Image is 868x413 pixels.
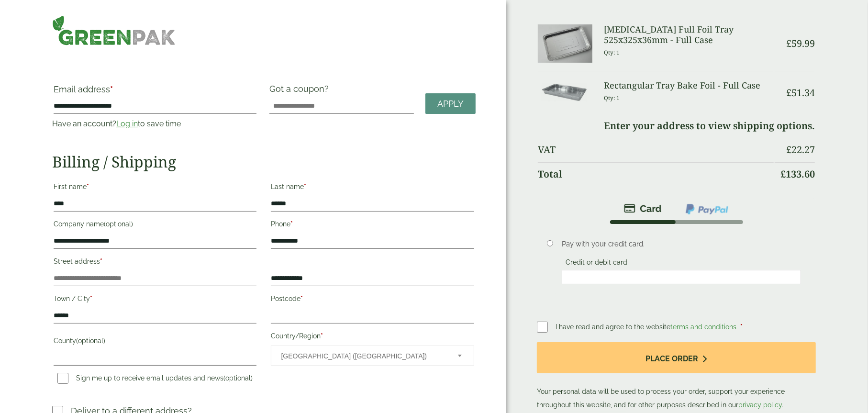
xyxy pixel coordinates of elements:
[100,257,102,265] abbr: required
[740,323,743,331] abbr: required
[304,183,306,190] abbr: required
[604,94,620,101] small: Qty: 1
[562,258,631,269] label: Credit or debit card
[565,273,799,281] iframe: Secure card payment input frame
[54,180,257,196] label: First name
[52,15,176,45] img: GreenPak Supplies
[76,337,105,345] span: (optional)
[604,49,620,56] small: Qty: 1
[110,84,113,94] abbr: required
[538,162,774,186] th: Total
[670,323,736,331] a: terms and conditions
[54,217,257,234] label: Company name
[786,86,815,99] bdi: 51.34
[52,118,258,130] p: Have an account? to save time
[54,292,257,308] label: Town / City
[437,99,464,109] span: Apply
[54,255,257,271] label: Street address
[786,143,791,156] span: £
[685,203,729,215] img: ppcp-gateway.png
[300,295,303,302] abbr: required
[290,220,293,228] abbr: required
[104,220,133,228] span: (optional)
[223,374,253,382] span: (optional)
[780,167,786,180] span: £
[271,346,474,366] span: Country/Region
[604,80,774,91] h3: Rectangular Tray Bake Foil - Full Case
[556,323,738,331] span: I have read and agree to the website
[54,374,256,385] label: Sign me up to receive email updates and news
[538,114,815,137] td: Enter your address to view shipping options.
[271,292,474,308] label: Postcode
[90,295,92,302] abbr: required
[780,167,815,180] bdi: 133.60
[538,138,774,161] th: VAT
[54,334,257,350] label: County
[87,183,89,190] abbr: required
[116,119,138,128] a: Log in
[738,401,782,409] a: privacy policy
[786,37,791,50] span: £
[281,346,445,366] span: United Kingdom (UK)
[269,84,333,99] label: Got a coupon?
[786,37,815,50] bdi: 59.99
[537,342,816,412] p: Your personal data will be used to process your order, support your experience throughout this we...
[52,153,476,171] h2: Billing / Shipping
[425,93,476,114] a: Apply
[271,180,474,196] label: Last name
[54,85,257,99] label: Email address
[271,329,474,346] label: Country/Region
[604,24,774,45] h3: [MEDICAL_DATA] Full Foil Tray 525x325x36mm - Full Case
[321,332,323,340] abbr: required
[624,203,662,214] img: stripe.png
[537,342,816,373] button: Place order
[271,217,474,234] label: Phone
[57,373,68,384] input: Sign me up to receive email updates and news(optional)
[786,86,791,99] span: £
[562,239,801,249] p: Pay with your credit card.
[786,143,815,156] bdi: 22.27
